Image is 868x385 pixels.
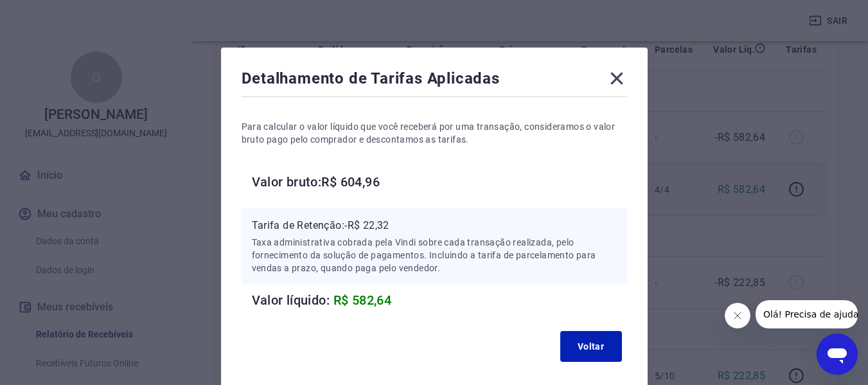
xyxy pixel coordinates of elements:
[252,218,617,233] p: Tarifa de Retenção: -R$ 22,32
[756,300,858,328] iframe: Mensagem da empresa
[242,68,627,94] div: Detalhamento de Tarifas Aplicadas
[252,290,627,310] h6: Valor líquido:
[817,334,858,375] iframe: Botão para abrir a janela de mensagens
[252,172,627,192] h6: Valor bruto: R$ 604,96
[333,292,392,308] span: R$ 582,64
[560,331,622,362] button: Voltar
[242,120,627,146] p: Para calcular o valor líquido que você receberá por uma transação, consideramos o valor bruto pag...
[725,303,750,328] iframe: Fechar mensagem
[252,236,617,274] p: Taxa administrativa cobrada pela Vindi sobre cada transação realizada, pelo fornecimento da soluç...
[8,9,108,19] span: Olá! Precisa de ajuda?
